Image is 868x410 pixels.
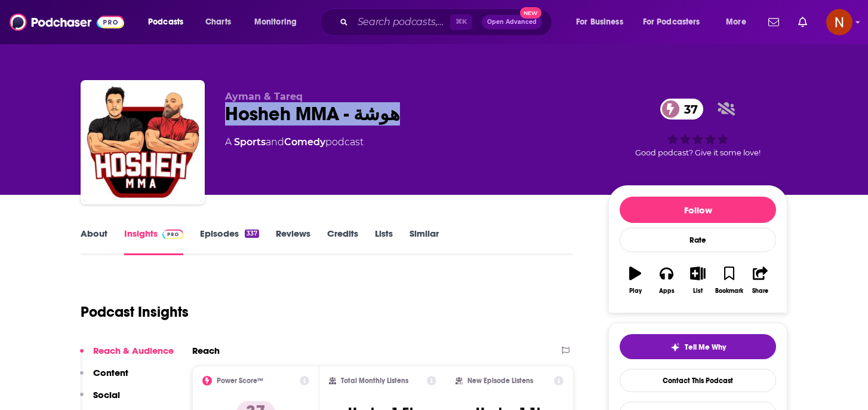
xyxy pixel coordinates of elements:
[450,14,472,30] span: ⌘ K
[826,9,852,35] button: Show profile menu
[487,19,537,25] span: Open Advanced
[685,342,726,352] span: Tell Me Why
[284,136,325,148] a: Comedy
[620,228,776,252] div: Rate
[162,230,183,239] img: Podchaser Pro
[764,12,784,32] a: Show notifications dropdown
[234,136,266,148] a: Sports
[660,99,704,120] a: 37
[124,228,183,255] a: InsightsPodchaser Pro
[225,91,303,102] span: Ayman & Tareq
[826,9,852,35] img: User Profile
[93,367,128,378] p: Content
[148,14,183,30] span: Podcasts
[520,7,541,19] span: New
[672,99,704,120] span: 37
[826,9,852,35] span: Logged in as AdelNBM
[410,228,439,255] a: Similar
[200,228,259,255] a: Episodes337
[225,135,364,149] div: A podcast
[93,389,120,400] p: Social
[198,13,238,32] a: Charts
[266,136,284,148] span: and
[467,377,533,385] h2: New Episode Listens
[80,345,174,367] button: Reach & Audience
[246,13,312,32] button: open menu
[140,13,199,32] button: open menu
[375,228,393,255] a: Lists
[670,342,680,352] img: tell me why sparkle
[608,91,787,165] div: 37Good podcast? Give it some love!
[620,369,776,392] a: Contact This Podcast
[10,11,124,33] img: Podchaser - Follow, Share and Rate Podcasts
[576,14,623,30] span: For Business
[726,14,746,30] span: More
[682,259,713,302] button: List
[629,287,642,295] div: Play
[752,287,768,295] div: Share
[635,13,718,32] button: open menu
[217,377,263,385] h2: Power Score™
[81,303,189,321] h1: Podcast Insights
[620,197,776,223] button: Follow
[635,148,761,157] span: Good podcast? Give it some love!
[482,15,542,29] button: Open AdvancedNew
[81,228,107,255] a: About
[718,13,761,32] button: open menu
[192,345,220,356] h2: Reach
[83,82,202,202] img: Hosheh MMA - هوشة
[568,13,638,32] button: open menu
[205,14,231,30] span: Charts
[276,228,310,255] a: Reviews
[620,334,776,359] button: tell me why sparkleTell Me Why
[651,259,682,302] button: Apps
[93,345,174,356] p: Reach & Audience
[659,287,675,295] div: Apps
[643,14,700,30] span: For Podcasters
[693,287,703,295] div: List
[713,259,744,302] button: Bookmark
[745,259,776,302] button: Share
[715,287,743,295] div: Bookmark
[793,12,812,32] a: Show notifications dropdown
[327,228,358,255] a: Credits
[341,377,408,385] h2: Total Monthly Listens
[80,367,128,389] button: Content
[620,259,651,302] button: Play
[245,230,259,238] div: 337
[353,13,450,32] input: Search podcasts, credits, & more...
[331,8,564,36] div: Search podcasts, credits, & more...
[254,14,297,30] span: Monitoring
